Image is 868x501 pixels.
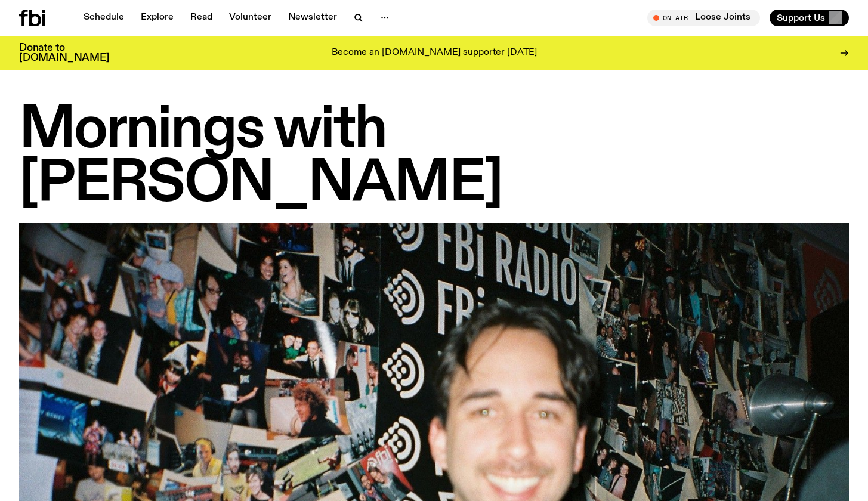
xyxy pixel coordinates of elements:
[332,48,537,58] p: Become an [DOMAIN_NAME] supporter [DATE]
[19,43,109,63] h3: Donate to [DOMAIN_NAME]
[19,104,849,211] h1: Mornings with [PERSON_NAME]
[222,10,279,26] a: Volunteer
[134,10,181,26] a: Explore
[281,10,344,26] a: Newsletter
[770,10,849,26] button: Support Us
[777,13,825,23] span: Support Us
[183,10,220,26] a: Read
[76,10,131,26] a: Schedule
[647,10,760,26] button: On AirLoose Joints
